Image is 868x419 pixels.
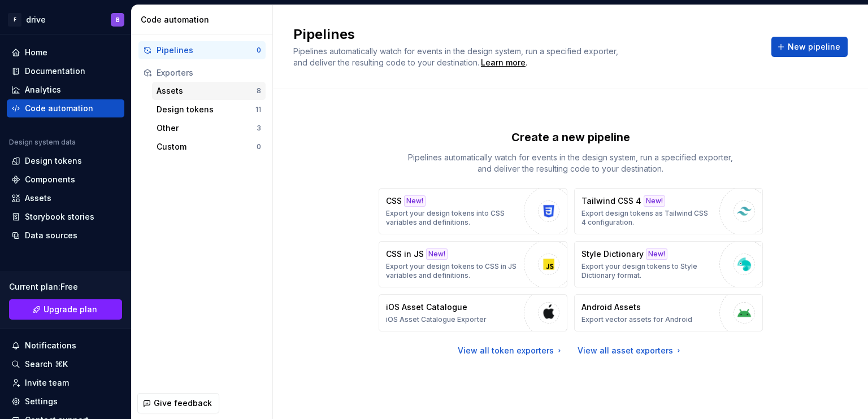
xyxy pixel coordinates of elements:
div: drive [26,14,46,25]
div: 11 [255,105,261,114]
div: Code automation [25,103,93,114]
div: New! [646,248,667,260]
a: Settings [7,392,124,411]
div: Pipelines [157,45,257,56]
div: Search ⌘K [25,359,68,370]
div: Code automation [141,14,268,25]
div: Current plan : Free [9,281,122,293]
button: CSSNew!Export your design tokens into CSS variables and definitions. [379,188,567,234]
div: Assets [25,193,51,204]
div: Design tokens [157,104,255,115]
p: Create a new pipeline [511,129,630,145]
button: Style DictionaryNew!Export your design tokens to Style Dictionary format. [574,241,763,287]
button: CSS in JSNew!Export your design tokens to CSS in JS variables and definitions. [379,241,567,287]
div: Custom [157,141,257,152]
button: Design tokens11 [152,101,266,119]
div: Design system data [9,138,76,147]
div: 3 [257,124,261,133]
button: Notifications [7,337,124,355]
p: Pipelines automatically watch for events in the design system, run a specified exporter, and deli... [401,152,740,174]
div: Exporters [157,67,261,78]
div: Data sources [25,230,77,241]
p: Style Dictionary [581,248,644,260]
div: Assets [157,85,257,97]
div: Home [25,47,47,58]
button: Pipelines0 [138,41,266,59]
div: Invite team [25,377,69,389]
button: Other3 [152,119,266,137]
span: . [479,59,527,67]
div: 8 [257,86,261,95]
button: iOS Asset CatalogueiOS Asset Catalogue Exporter [379,294,567,331]
div: Other [157,123,257,134]
a: Invite team [7,374,124,392]
a: Documentation [7,62,124,80]
a: Data sources [7,226,124,245]
h2: Pipelines [293,25,758,43]
div: F [8,13,21,27]
p: Export your design tokens to CSS in JS variables and definitions. [386,262,518,280]
a: Assets [7,189,124,207]
div: New! [426,248,448,260]
button: Tailwind CSS 4New!Export design tokens as Tailwind CSS 4 configuration. [574,188,763,234]
a: View all token exporters [458,345,564,356]
button: Android AssetsExport vector assets for Android [574,294,763,331]
a: Home [7,43,124,62]
button: New pipeline [771,37,848,57]
span: Upgrade plan [44,304,97,315]
p: Tailwind CSS 4 [581,195,641,207]
div: Design tokens [25,155,82,167]
p: Export design tokens as Tailwind CSS 4 configuration. [581,209,714,227]
div: New! [644,195,665,207]
div: B [116,15,120,24]
p: iOS Asset Catalogue [386,302,467,313]
button: FdriveB [2,7,129,32]
a: Storybook stories [7,208,124,226]
div: Analytics [25,84,61,95]
a: Upgrade plan [9,299,122,320]
p: Export vector assets for Android [581,315,692,324]
div: Notifications [25,340,76,351]
a: Analytics [7,81,124,99]
a: Components [7,171,124,189]
div: Components [25,174,75,185]
div: Documentation [25,66,85,77]
button: Assets8 [152,82,266,100]
div: Settings [25,396,58,407]
p: Android Assets [581,302,641,313]
button: Search ⌘K [7,355,124,373]
a: Design tokens [7,152,124,170]
span: Give feedback [154,398,212,409]
div: 0 [257,142,261,151]
div: Storybook stories [25,211,94,222]
a: Code automation [7,99,124,117]
a: View all asset exporters [578,345,683,356]
button: Give feedback [137,393,219,413]
div: New! [404,195,426,207]
span: New pipeline [788,41,840,53]
p: CSS [386,195,402,207]
p: Export your design tokens to Style Dictionary format. [581,262,714,280]
p: Export your design tokens into CSS variables and definitions. [386,209,518,227]
span: Pipelines automatically watch for events in the design system, run a specified exporter, and deli... [293,46,620,67]
button: Custom0 [152,138,266,156]
a: Learn more [481,57,526,68]
div: 0 [257,46,261,55]
p: iOS Asset Catalogue Exporter [386,315,487,324]
p: CSS in JS [386,248,424,260]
